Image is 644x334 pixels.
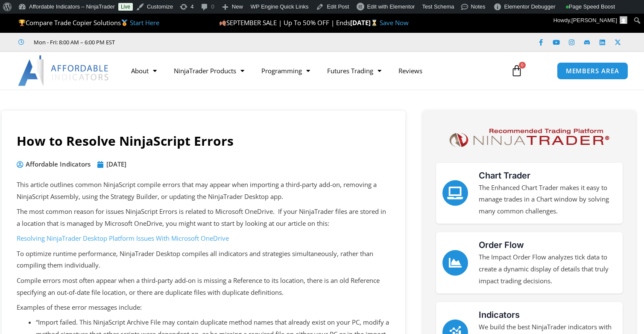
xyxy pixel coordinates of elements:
[123,61,165,81] a: About
[519,62,526,69] span: 0
[165,61,253,81] a: NinjaTrader Products
[118,3,133,11] a: Live
[479,182,616,218] p: The Enhanced Chart Trader makes it easy to manage trades in a Chart window by solving many common...
[220,20,226,26] img: 🍂
[350,18,380,27] strong: [DATE]
[130,18,159,27] a: Start Here
[371,20,378,26] img: ⌛
[123,61,503,81] nav: Menu
[319,61,390,81] a: Futures Trading
[367,3,415,10] span: Edit with Elementor
[442,250,468,276] a: Order Flow
[571,17,617,23] span: [PERSON_NAME]
[253,61,319,81] a: Programming
[566,68,619,74] span: MEMBERS AREA
[380,18,409,27] a: Save Now
[498,58,536,83] a: 0
[17,302,390,314] p: Examples of these error messages include:
[18,55,110,86] img: LogoAI | Affordable Indicators – NinjaTrader
[17,206,390,230] p: The most common reason for issues NinjaScript Errors is related to Microsoft OneDrive. If your Ni...
[17,179,390,203] p: This article outlines common NinjaScript compile errors that may appear when importing a third-pa...
[127,38,255,46] iframe: Customer reviews powered by Trustpilot
[17,132,390,150] h1: How to Resolve NinjaScript Errors
[17,275,390,299] p: Compile errors most often appear when a third-party add-on is missing a Reference to its location...
[557,62,628,80] a: MEMBERS AREA
[479,240,524,250] a: Order Flow
[550,14,631,27] a: Howdy,
[121,20,128,26] img: 🥇
[32,37,115,47] span: Mon - Fri: 8:00 AM – 6:00 PM EST
[390,61,431,81] a: Reviews
[479,251,616,287] p: The Impact Order Flow analyzes tick data to create a dynamic display of details that truly impact...
[17,248,390,272] p: To optimize runtime performance, NinjaTrader Desktop compiles all indicators and strategies simul...
[23,158,91,170] span: Affordable Indicators
[18,18,159,27] span: Compare Trade Copier Solutions
[106,160,126,168] time: [DATE]
[19,20,25,26] img: 🏆
[479,310,520,320] a: Indicators
[442,180,468,206] a: Chart Trader
[17,234,229,242] a: Resolving NinjaTrader Desktop Platform Issues With Microsoft OneDrive
[445,126,613,150] img: NinjaTrader Logo | Affordable Indicators – NinjaTrader
[479,170,530,181] a: Chart Trader
[219,18,350,27] span: SEPTEMBER SALE | Up To 50% OFF | Ends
